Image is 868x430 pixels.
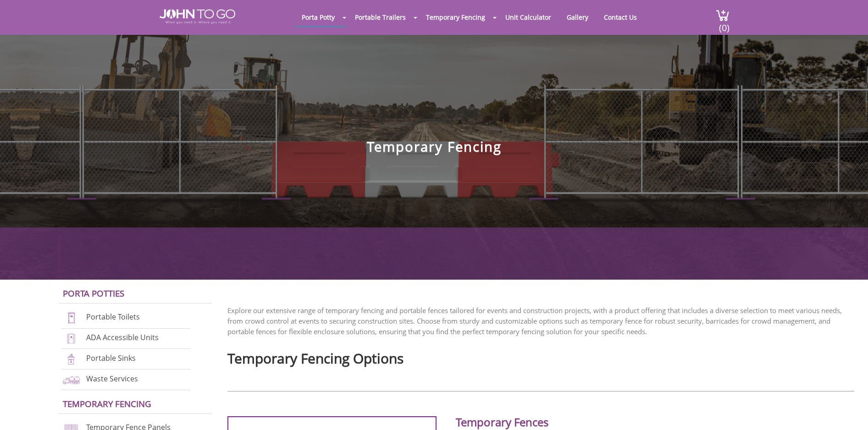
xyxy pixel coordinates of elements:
[63,287,124,299] a: Porta Potties
[716,9,730,22] img: cart a
[419,8,492,26] a: Temporary Fencing
[227,305,854,337] p: Explore our extensive range of temporary fencing and portable fences tailored for events and cons...
[86,312,140,322] a: Portable Toilets
[560,8,595,26] a: Gallery
[61,353,81,365] img: portable-sinks-new.png
[295,8,342,26] a: Porta Potty
[498,8,558,26] a: Unit Calculator
[831,393,868,430] button: Live Chat
[86,332,159,342] a: ADA Accessible Units
[348,8,413,26] a: Portable Trailers
[597,8,644,26] a: Contact Us
[160,9,235,24] img: JOHN to go
[86,353,136,363] a: Portable Sinks
[86,374,138,384] a: Waste Services
[61,374,81,386] img: waste-services-new.png
[227,346,854,366] h2: Temporary Fencing Options
[61,332,81,345] img: ADA-units-new.png
[719,14,730,34] span: (0)
[61,312,81,324] img: portable-toilets-new.png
